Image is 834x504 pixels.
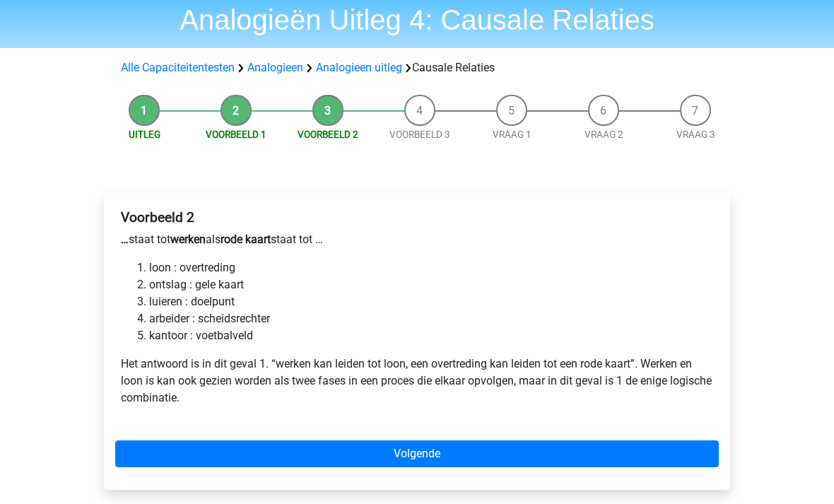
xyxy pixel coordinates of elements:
b: rode kaart [221,233,271,246]
a: Uitleg [129,129,160,140]
a: Vraag 2 [585,129,623,140]
a: Voorbeeld 3 [389,129,450,140]
a: Analogieen [247,61,303,74]
b: … [121,233,129,246]
p: staat tot als staat tot … [121,231,713,248]
a: Volgende [115,440,719,467]
a: Voorbeeld 2 [298,129,358,140]
li: ontslag : gele kaart [149,276,713,293]
a: Vraag 3 [676,129,715,140]
p: Het antwoord is in dit geval 1. “werken kan leiden tot loon, een overtreding kan leiden tot een r... [121,356,713,406]
a: Vraag 1 [493,129,531,140]
div: Causale Relaties [115,59,719,76]
li: luieren : doelpunt [149,293,713,310]
h1: Analogieën Uitleg 4: Causale Relaties [92,3,742,37]
li: arbeider : scheidsrechter [149,310,713,327]
li: kantoor : voetbalveld [149,327,713,344]
a: Voorbeeld 1 [206,129,266,140]
a: Analogieen uitleg [316,61,402,74]
li: loon : overtreding [149,259,713,276]
b: Voorbeeld 2 [121,209,194,225]
a: Alle Capaciteitentesten [121,61,235,74]
b: werken [170,233,206,246]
